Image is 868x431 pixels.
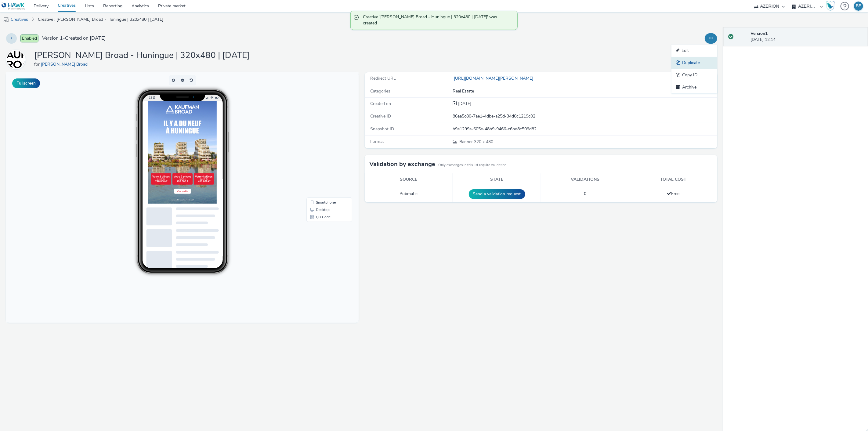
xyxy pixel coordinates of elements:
[469,189,525,199] button: Send a validation request
[751,31,768,36] strong: Version 1
[629,173,717,186] th: Total cost
[671,81,717,93] a: Archive
[667,191,679,197] span: Free
[826,1,837,11] a: Hawk Academy
[42,35,106,42] span: Version 1 - Created on [DATE]
[370,101,391,107] span: Created on
[584,191,586,197] span: 0
[41,61,90,67] a: [PERSON_NAME] Broad
[671,45,717,57] a: Edit
[453,113,717,119] div: 86aa5c80-7ae1-4dbe-a25d-34d0c1219c02
[826,1,835,11] img: Hawk Academy
[751,31,863,43] div: [DATE] 12:14
[12,78,40,88] button: Fullscreen
[453,75,536,81] a: [URL][DOMAIN_NAME][PERSON_NAME]
[143,24,149,27] span: 12:15
[460,139,474,145] span: Banner
[2,2,25,10] img: undefined Logo
[370,75,396,81] span: Redirect URL
[142,29,211,131] img: Advertisement preview
[856,2,861,11] div: BE
[365,173,453,186] th: Source
[7,51,25,68] img: Kaufman Broad
[370,88,390,94] span: Categories
[310,128,330,132] span: Smartphone
[302,126,345,134] li: Smartphone
[370,113,391,119] span: Creative ID
[453,173,541,186] th: State
[453,126,717,132] div: b9e1299a-605e-48b9-9466-c6bd8c509d82
[310,143,324,147] span: QR Code
[34,61,41,67] span: for
[302,141,345,148] li: QR Code
[370,139,384,144] span: Format
[438,163,506,168] small: Only exchanges in this list require validation
[541,173,629,186] th: Validations
[671,69,717,81] a: Copy ID
[20,34,38,42] span: Enabled
[671,57,717,69] a: Duplicate
[369,160,435,169] h3: Validation by exchange
[34,50,250,61] h1: [PERSON_NAME] Broad - Huningue | 320x480 | [DATE]
[3,17,9,23] img: mobile
[459,139,494,145] span: 320 x 480
[363,14,511,27] span: Creative '[PERSON_NAME] Broad - Huningue | 320x480 | [DATE]' was created
[457,101,472,107] span: [DATE]
[35,12,166,27] a: Creative : [PERSON_NAME] Broad - Huningue | 320x480 | [DATE]
[453,88,717,94] div: Real Estate
[310,136,324,139] span: Desktop
[6,56,28,62] a: Kaufman Broad
[457,101,472,107] div: Creation 19 September 2025, 12:14
[370,126,394,132] span: Snapshot ID
[365,186,453,202] td: Pubmatic
[302,134,345,141] li: Desktop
